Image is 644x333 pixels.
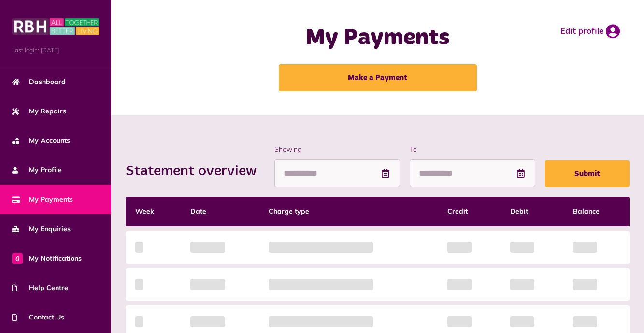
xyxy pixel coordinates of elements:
span: Contact Us [12,312,64,322]
span: My Accounts [12,136,70,146]
a: Edit profile [560,24,620,39]
span: My Notifications [12,253,82,264]
span: My Profile [12,165,62,175]
span: My Payments [12,194,73,205]
a: Make a Payment [279,64,477,91]
span: Last login: [DATE] [12,46,99,55]
h1: My Payments [254,24,501,52]
img: MyRBH [12,17,99,36]
span: My Enquiries [12,224,71,234]
span: My Repairs [12,106,66,116]
span: Help Centre [12,283,68,293]
span: 0 [12,253,23,264]
span: Dashboard [12,77,66,87]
